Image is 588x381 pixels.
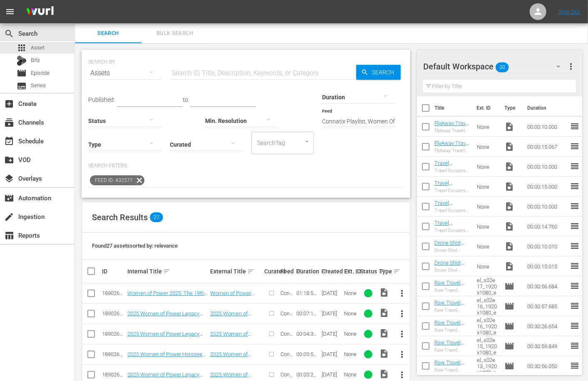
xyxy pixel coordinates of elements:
[474,336,501,356] td: raw_travel_s02e15_1920x1080_en
[322,290,342,296] div: [DATE]
[504,142,514,152] span: Video
[322,351,342,357] div: [DATE]
[397,309,407,319] span: more_vert
[434,148,470,153] div: FlyAway Travel Escapes 15 Seconds
[322,331,342,337] div: [DATE]
[4,118,14,128] span: Channels
[434,288,470,293] div: Raw Travel: Shopping With a Purpose
[524,157,570,177] td: 00:00:10.000
[434,168,470,173] div: Travel Escapes Water 10 Seconds_1
[570,121,580,131] span: reorder
[474,236,501,256] td: None
[4,99,14,109] span: Create
[524,216,570,236] td: 00:00:14.760
[570,281,580,291] span: reorder
[17,56,27,66] div: Bits
[474,256,501,276] td: None
[397,349,407,359] span: more_vert
[434,128,470,133] div: FlyAway Travel Escapes 10 Seconds
[474,177,501,197] td: None
[322,310,342,317] div: [DATE]
[303,138,311,145] button: Open
[31,44,45,52] span: Asset
[570,221,580,231] span: reorder
[4,231,14,241] span: Reports
[524,236,570,256] td: 00:00:10.010
[127,331,203,343] a: 2025 Women of Power Legacy [PERSON_NAME]
[31,81,46,90] span: Series
[566,57,576,76] button: more_vert
[524,197,570,216] td: 00:00:10.000
[474,117,501,137] td: None
[4,193,14,203] span: Automation
[504,241,514,251] span: Video
[474,197,501,216] td: None
[434,347,470,353] div: Raw Travel: [GEOGRAPHIC_DATA]
[296,266,319,276] div: Duration
[504,182,514,192] span: Video
[4,174,14,184] span: Overlays
[524,117,570,137] td: 00:00:10.000
[524,316,570,336] td: 00:30:26.654
[434,120,470,139] a: FlyAway Travel Escapes 10 Seconds
[127,310,203,323] a: 2025 Women of Power Legacy Honoree [PERSON_NAME]
[570,141,580,151] span: reorder
[92,212,148,222] span: Search Results
[356,65,401,80] button: Search
[434,160,461,185] a: Travel Escapes Water 10 Seconds_1
[210,266,262,276] div: External Title
[280,290,294,365] span: Connatix Playlist, Women Of Power 2025 Video Elephant
[434,307,470,313] div: Raw Travel: [GEOGRAPHIC_DATA]
[265,268,278,275] div: Curated
[434,300,468,324] a: Raw Travel S02E16 (Raw Travel S02E16 (VARIANT))
[434,220,462,245] a: Travel Escapes Summer 15 Seconds
[344,331,357,337] div: None
[344,351,357,357] div: None
[322,266,342,276] div: Created
[434,140,470,159] a: FlyAway Travel Escapes 15 Seconds
[474,276,501,296] td: raw_travel_s02e17_1920x1080_en
[102,268,125,275] div: ID
[504,321,514,331] span: Episode
[210,290,260,321] a: Women of Power 2025: The 19th Annual Legacy Awards Gala (Hosted by Accenture)
[570,161,580,171] span: reorder
[31,56,40,64] span: Bits
[90,175,134,185] span: Feed ID: 432577
[344,371,357,378] div: None
[4,212,14,222] span: Ingestion
[127,351,206,364] a: 2025 Women of Power Honoree [PERSON_NAME][US_STATE]
[392,283,412,303] button: more_vert
[369,65,401,80] span: Search
[434,188,470,193] div: Travel Escapes Water 15 Seconds
[102,310,125,317] div: 189026759
[392,324,412,344] button: more_vert
[127,266,208,276] div: Internal Title
[379,266,390,276] div: Type
[102,331,125,337] div: 189026760
[102,351,125,357] div: 189026761
[504,261,514,271] span: Video
[524,336,570,356] td: 00:30:59.849
[524,137,570,157] td: 00:00:15.067
[17,43,27,53] span: Asset
[504,122,514,132] span: Video
[570,201,580,211] span: reorder
[504,361,514,371] span: Episode
[558,8,580,15] a: Sign Out
[296,371,319,378] div: 00:05:25.525
[146,29,203,38] span: Bulk Search
[474,137,501,157] td: None
[434,320,464,332] a: Raw Travel S02E16
[280,266,294,276] div: Feed
[88,61,161,85] div: Assets
[504,341,514,351] span: Episode
[434,280,468,305] a: Raw Travel S02E17 (Raw Travel S02E17 (VARIANT))
[210,351,251,376] a: 2025 Women of Power Honoree [PERSON_NAME][US_STATE]
[5,7,15,17] span: menu
[344,290,357,296] div: None
[434,200,462,225] a: Travel Escapes Summer 10 Seconds
[524,177,570,197] td: 00:00:15.000
[397,288,407,298] span: more_vert
[20,2,60,22] img: ans4CAIJ8jUAAAAAAAAAAAAAAAAAAAAAAAAgQb4GAAAAAAAAAAAAAAAAAAAAAAAAJMjXAAAAAAAAAAAAAAAAAAAAAAAAgAT5G...
[524,276,570,296] td: 00:30:56.684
